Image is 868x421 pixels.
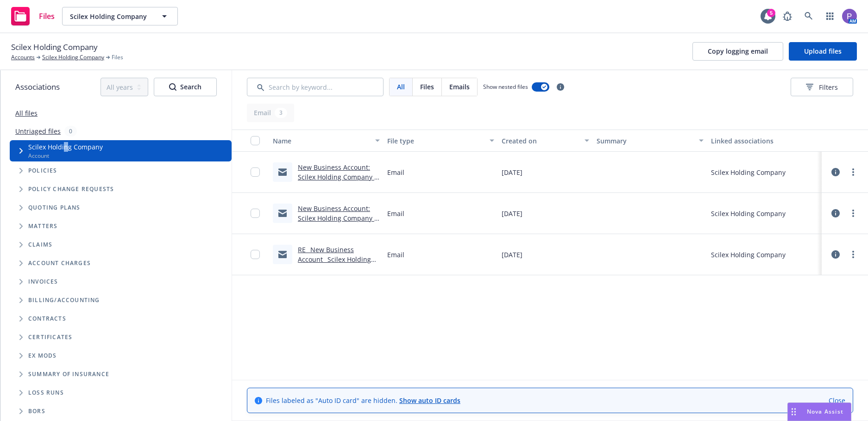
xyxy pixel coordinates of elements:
[829,396,845,405] a: Close
[251,136,260,145] input: Select all
[298,245,371,283] a: RE_ New Business Account_ Scilex Holding Company - Initial Feedback.msg
[0,291,232,421] div: Folder Tree Example
[15,126,61,136] a: Untriaged files
[692,42,783,61] button: Copy logging email
[789,42,857,61] button: Upload files
[787,402,851,421] button: Nova Assist
[28,205,81,210] span: Quoting plans
[298,163,377,201] a: New Business Account: Scilex Holding Company - Cyber Comments from [PERSON_NAME].msg
[799,7,818,25] a: Search
[711,167,786,177] div: Scilex Holding Company
[11,41,98,53] span: Scilex Holding Company
[28,279,58,285] span: Invoices
[387,167,404,177] span: Email
[707,130,822,152] button: Linked associations
[15,81,60,93] span: Associations
[778,7,797,25] a: Report a Bug
[711,209,786,218] div: Scilex Holding Company
[788,403,799,421] div: Drag to move
[0,140,232,291] div: Tree Example
[112,53,123,62] span: Files
[273,136,370,146] div: Name
[384,130,498,152] button: File type
[28,223,57,229] span: Matters
[154,78,217,96] button: SearchSearch
[28,142,103,152] span: Scilex Holding Company
[266,396,460,405] span: Files labeled as "Auto ID card" are hidden.
[28,260,91,266] span: Account charges
[247,78,384,96] input: Search by keyword...
[593,130,707,152] button: Summary
[7,3,58,29] a: Files
[28,186,114,192] span: Policy change requests
[28,242,52,248] span: Claims
[28,334,72,340] span: Certificates
[498,130,593,152] button: Created on
[28,152,103,160] span: Account
[708,47,768,56] span: Copy logging email
[387,250,404,260] span: Email
[767,9,775,17] div: 5
[28,390,64,396] span: Loss Runs
[807,408,843,415] span: Nova Assist
[819,82,838,92] span: Filters
[821,7,839,25] a: Switch app
[62,7,178,25] button: Scilex Holding Company
[39,12,55,20] span: Files
[848,208,859,219] a: more
[28,371,109,377] span: Summary of insurance
[251,167,260,177] input: Toggle Row Selected
[28,168,57,173] span: Policies
[502,250,522,260] span: [DATE]
[597,136,693,146] div: Summary
[169,83,176,91] svg: Search
[11,53,35,62] a: Accounts
[70,12,150,21] span: Scilex Holding Company
[28,353,57,359] span: Ex Mods
[387,136,484,146] div: File type
[502,136,579,146] div: Created on
[42,53,104,62] a: Scilex Holding Company
[28,409,45,414] span: BORs
[806,82,838,92] span: Filters
[842,9,857,24] img: photo
[711,250,786,260] div: Scilex Holding Company
[791,78,853,96] button: Filters
[387,209,404,218] span: Email
[64,126,77,136] div: 0
[804,47,842,56] span: Upload files
[420,82,434,92] span: Files
[502,167,522,177] span: [DATE]
[449,82,470,92] span: Emails
[711,136,818,146] div: Linked associations
[251,209,260,218] input: Toggle Row Selected
[298,204,377,232] a: New Business Account: Scilex Holding Company - Binders for Review.msg
[28,316,66,322] span: Contracts
[848,167,859,178] a: more
[399,396,460,405] a: Show auto ID cards
[502,209,522,218] span: [DATE]
[483,83,528,91] span: Show nested files
[269,130,384,152] button: Name
[397,82,405,92] span: All
[251,250,260,259] input: Toggle Row Selected
[848,249,859,260] a: more
[28,297,100,303] span: Billing/Accounting
[169,78,201,96] div: Search
[15,109,38,118] a: All files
